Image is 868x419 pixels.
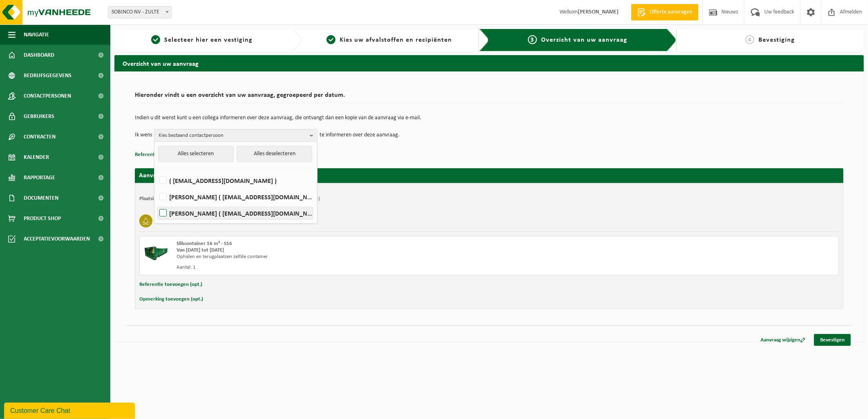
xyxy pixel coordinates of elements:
[754,334,812,346] a: Aanvraag wijzigen
[177,247,224,253] strong: Van [DATE] tot [DATE]
[24,65,72,86] span: Bedrijfsgegevens
[135,129,152,141] p: Ik wens
[24,45,54,65] span: Dashboard
[177,254,522,260] div: Ophalen en terugplaatsen zelfde container
[24,106,54,127] span: Gebruikers
[327,35,336,44] span: 2
[144,241,168,265] img: HK-XS-16-GN-00.png
[135,149,198,160] button: Referentie toevoegen (opt.)
[24,167,55,188] span: Rapportage
[158,174,313,187] label: ( [EMAIL_ADDRESS][DOMAIN_NAME] )
[340,37,452,43] span: Kies uw afvalstoffen en recipiënten
[24,147,49,167] span: Kalender
[158,146,234,162] button: Alles selecteren
[24,86,71,106] span: Contactpersonen
[306,35,473,45] a: 2Kies uw afvalstoffen en recipiënten
[24,229,90,249] span: Acceptatievoorwaarden
[745,35,754,44] span: 4
[4,401,136,419] iframe: chat widget
[24,127,56,147] span: Contracten
[139,172,200,179] strong: Aanvraag voor [DATE]
[164,37,253,43] span: Selecteer hier een vestiging
[528,35,537,44] span: 3
[578,9,619,15] strong: [PERSON_NAME]
[814,334,851,346] a: Bevestigen
[159,129,306,142] span: Kies bestaand contactpersoon
[648,8,694,16] span: Offerte aanvragen
[177,241,232,246] span: Slibcontainer 16 m³ - S16
[158,191,313,203] label: [PERSON_NAME] ( [EMAIL_ADDRESS][DOMAIN_NAME] )
[24,188,58,208] span: Documenten
[108,6,172,18] span: SOBINCO NV - ZULTE
[135,115,843,121] p: Indien u dit wenst kunt u een collega informeren over deze aanvraag, die ontvangt dan een kopie v...
[158,207,313,219] label: [PERSON_NAME] ( [EMAIL_ADDRESS][DOMAIN_NAME] )
[154,129,318,141] button: Kies bestaand contactpersoon
[24,208,61,229] span: Product Shop
[135,92,843,103] h2: Hieronder vindt u een overzicht van uw aanvraag, gegroepeerd per datum.
[139,196,175,201] strong: Plaatsingsadres:
[139,294,203,305] button: Opmerking toevoegen (opt.)
[758,37,795,43] span: Bevestiging
[177,264,522,271] div: Aantal: 1
[151,35,160,44] span: 1
[631,4,698,20] a: Offerte aanvragen
[119,35,286,45] a: 1Selecteer hier een vestiging
[114,55,864,71] h2: Overzicht van uw aanvraag
[320,129,400,141] p: te informeren over deze aanvraag.
[139,279,202,290] button: Referentie toevoegen (opt.)
[237,146,312,162] button: Alles deselecteren
[24,25,49,45] span: Navigatie
[541,37,627,43] span: Overzicht van uw aanvraag
[108,7,171,18] span: SOBINCO NV - ZULTE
